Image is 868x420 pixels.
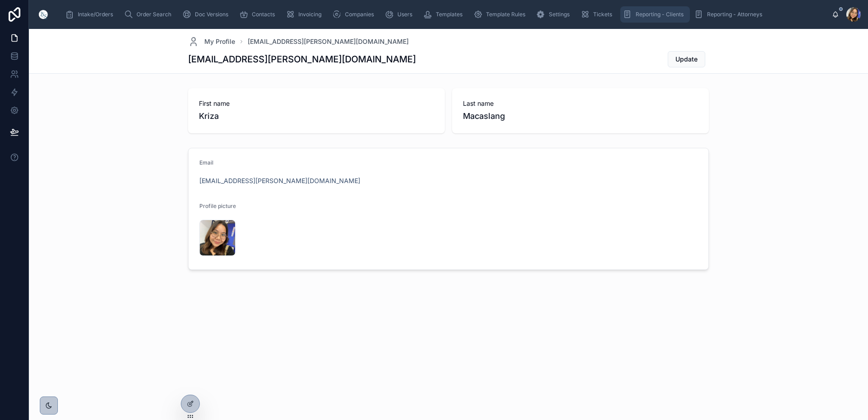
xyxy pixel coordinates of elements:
[420,6,469,23] a: Templates
[188,53,416,66] h1: [EMAIL_ADDRESS][PERSON_NAME][DOMAIN_NAME]
[345,11,374,18] span: Companies
[692,6,769,23] a: Reporting - Attorneys
[199,110,434,123] span: Kriza
[533,6,576,23] a: Settings
[471,6,532,23] a: Template Rules
[248,37,409,46] a: [EMAIL_ADDRESS][PERSON_NAME][DOMAIN_NAME]
[58,5,832,24] div: scrollable content
[199,176,360,185] a: [EMAIL_ADDRESS][PERSON_NAME][DOMAIN_NAME]
[620,6,690,23] a: Reporting - Clients
[199,203,236,209] span: Profile picture
[199,99,434,108] span: First name
[199,159,213,166] span: Email
[78,11,113,18] span: Intake/Orders
[188,36,235,47] a: My Profile
[179,6,235,23] a: Doc Versions
[283,6,328,23] a: Invoicing
[36,7,51,22] img: App logo
[252,11,275,18] span: Contacts
[675,55,698,64] span: Update
[137,11,171,18] span: Order Search
[668,51,705,67] button: Update
[298,11,321,18] span: Invoicing
[463,110,698,123] span: Macaslang
[636,11,684,18] span: Reporting - Clients
[707,11,762,18] span: Reporting - Attorneys
[330,6,380,23] a: Companies
[593,11,612,18] span: Tickets
[204,37,235,46] span: My Profile
[121,6,178,23] a: Order Search
[62,6,119,23] a: Intake/Orders
[549,11,570,18] span: Settings
[195,11,228,18] span: Doc Versions
[436,11,462,18] span: Templates
[486,11,525,18] span: Template Rules
[463,99,698,108] span: Last name
[578,6,618,23] a: Tickets
[382,6,419,23] a: Users
[236,6,281,23] a: Contacts
[397,11,412,18] span: Users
